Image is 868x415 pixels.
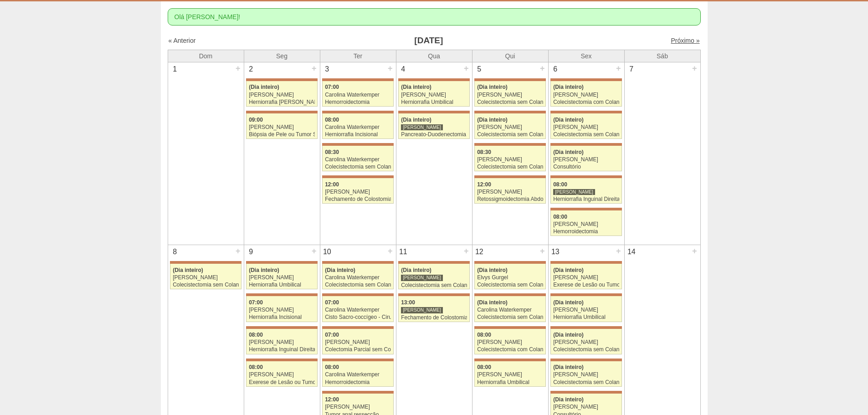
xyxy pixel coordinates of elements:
[168,245,182,259] div: 8
[477,196,543,202] div: Retossigmoidectomia Abdominal
[325,164,391,170] div: Colecistectomia sem Colangiografia VL
[473,245,487,259] div: 12
[553,364,584,370] span: (Dia inteiro)
[168,8,701,26] div: Olá [PERSON_NAME]!
[325,124,391,130] div: Carolina Waterkemper
[325,307,391,313] div: Carolina Waterkemper
[249,372,315,378] div: [PERSON_NAME]
[477,307,543,313] div: Carolina Waterkemper
[401,282,467,288] div: Colecistectomia sem Colangiografia
[671,37,699,44] a: Próximo »
[325,379,391,385] div: Hemorroidectomia
[169,37,196,44] a: « Anterior
[474,329,545,354] a: 08:00 [PERSON_NAME] Colecistectomia com Colangiografia VL
[249,275,315,281] div: [PERSON_NAME]
[553,221,619,227] div: [PERSON_NAME]
[691,62,699,74] div: +
[322,143,393,146] div: Key: Maria Braido
[553,132,619,138] div: Colecistectomia sem Colangiografia VL
[322,261,393,264] div: Key: Maria Braido
[477,84,508,90] span: (Dia inteiro)
[322,296,393,322] a: 07:00 Carolina Waterkemper Cisto Sacro-coccígeo - Cirurgia
[386,245,394,257] div: +
[549,245,563,259] div: 13
[322,111,393,113] div: Key: Maria Braido
[170,264,241,289] a: (Dia inteiro) [PERSON_NAME] Colecistectomia sem Colangiografia VL
[462,62,470,74] div: +
[244,50,320,62] th: Seg
[550,113,621,139] a: (Dia inteiro) [PERSON_NAME] Colecistectomia sem Colangiografia VL
[550,293,621,296] div: Key: Maria Braido
[246,361,317,387] a: 08:00 [PERSON_NAME] Exerese de Lesão ou Tumor de Pele
[550,208,621,210] div: Key: Maria Braido
[625,245,639,259] div: 14
[474,296,545,322] a: (Dia inteiro) Carolina Waterkemper Colecistectomia sem Colangiografia VL
[386,62,394,74] div: +
[325,196,391,202] div: Fechamento de Colostomia ou Enterostomia
[322,359,393,361] div: Key: Maria Braido
[246,326,317,329] div: Key: Maria Braido
[477,164,543,170] div: Colecistectomia sem Colangiografia VL
[401,99,467,105] div: Herniorrafia Umbilical
[474,175,545,178] div: Key: Maria Braido
[474,146,545,171] a: 08:30 [PERSON_NAME] Colecistectomia sem Colangiografia VL
[553,299,584,306] span: (Dia inteiro)
[401,92,467,98] div: [PERSON_NAME]
[477,339,543,345] div: [PERSON_NAME]
[474,81,545,107] a: (Dia inteiro) [PERSON_NAME] Colecistectomia sem Colangiografia VL
[553,229,619,235] div: Hemorroidectomia
[553,267,584,273] span: (Dia inteiro)
[246,113,317,139] a: 09:00 [PERSON_NAME] Biópsia de Pele ou Tumor Superficial
[477,189,543,195] div: [PERSON_NAME]
[325,347,391,353] div: Colectomia Parcial sem Colostomia
[477,347,543,353] div: Colecistectomia com Colangiografia VL
[325,299,339,306] span: 07:00
[472,50,548,62] th: Qui
[477,299,508,306] span: (Dia inteiro)
[401,132,467,138] div: Pancreato-Duodenectomia com Linfadenectomia
[401,124,443,131] div: [PERSON_NAME]
[550,361,621,387] a: (Dia inteiro) [PERSON_NAME] Colecistectomia sem Colangiografia
[477,314,543,320] div: Colecistectomia sem Colangiografia VL
[325,189,391,195] div: [PERSON_NAME]
[249,92,315,98] div: [PERSON_NAME]
[325,396,339,403] span: 12:00
[325,132,391,138] div: Herniorrafia Incisional
[325,267,355,273] span: (Dia inteiro)
[322,81,393,107] a: 07:00 Carolina Waterkemper Hemorroidectomia
[477,275,543,281] div: Elvys Gurgel
[553,372,619,378] div: [PERSON_NAME]
[325,99,391,105] div: Hemorroidectomia
[550,143,621,146] div: Key: Maria Braido
[246,81,317,107] a: (Dia inteiro) [PERSON_NAME] Herniorrafia [PERSON_NAME]
[325,149,339,155] span: 08:30
[322,264,393,289] a: (Dia inteiro) Carolina Waterkemper Colecistectomia sem Colangiografia VL
[325,92,391,98] div: Carolina Waterkemper
[477,332,491,338] span: 08:00
[553,124,619,130] div: [PERSON_NAME]
[310,62,318,74] div: +
[325,181,339,188] span: 12:00
[553,189,595,195] div: [PERSON_NAME]
[249,332,263,338] span: 08:00
[550,81,621,107] a: (Dia inteiro) [PERSON_NAME] Colecistectomia com Colangiografia VL
[550,178,621,204] a: 08:00 [PERSON_NAME] Herniorrafia Inguinal Direita
[246,296,317,322] a: 07:00 [PERSON_NAME] Herniorrafia Incisional
[322,78,393,81] div: Key: Maria Braido
[550,111,621,113] div: Key: Maria Braido
[398,111,469,113] div: Key: Maria Braido
[477,181,491,188] span: 12:00
[401,299,415,306] span: 13:00
[296,34,561,47] h3: [DATE]
[398,113,469,139] a: (Dia inteiro) [PERSON_NAME] Pancreato-Duodenectomia com Linfadenectomia
[477,117,508,123] span: (Dia inteiro)
[246,329,317,354] a: 08:00 [PERSON_NAME] Herniorrafia Inguinal Direita
[322,175,393,178] div: Key: Maria Braido
[401,315,467,321] div: Fechamento de Colostomia ou Enterostomia
[325,332,339,338] span: 07:00
[320,245,334,259] div: 10
[477,124,543,130] div: [PERSON_NAME]
[249,364,263,370] span: 08:00
[553,164,619,170] div: Consultório
[249,299,263,306] span: 07:00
